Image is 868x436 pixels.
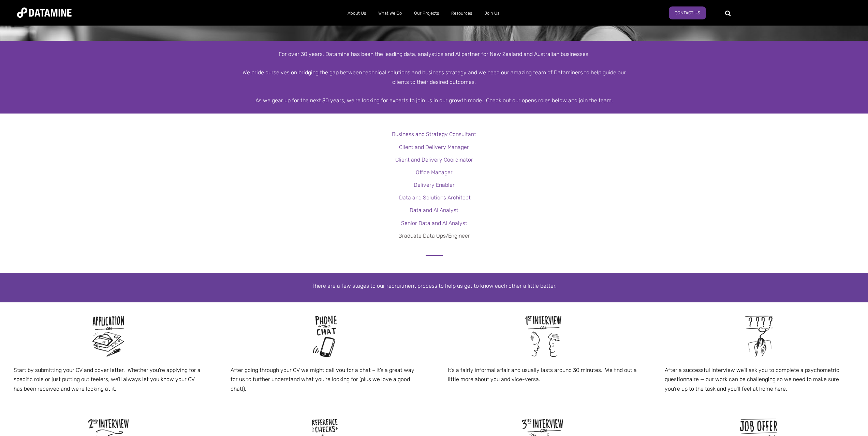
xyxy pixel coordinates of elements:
img: Join Us! [734,311,785,362]
p: Start by submitting your CV and cover letter. Whether you’re applying for a specific role or just... [14,365,203,393]
a: Office Manager [416,169,453,176]
p: After a successful interview we’ll ask you to complete a psychometric questionnaire — our work ca... [665,365,854,393]
a: Our Projects [408,4,445,22]
p: It’s a fairly informal affair and usually lasts around 30 minutes. We find out a little more abou... [448,365,637,384]
div: As we gear up for the next 30 years, we're looking for experts to join us in our growth mode. Che... [240,96,629,105]
div: For over 30 years, Datamine has been the leading data, analystics and AI partner for New Zealand ... [240,49,629,59]
a: Join Us [478,4,505,22]
a: Business and Strategy Consultant [392,131,476,137]
p: There are a few stages to our recruitment process to help us get to know each other a little better. [240,281,629,290]
a: Client and Delivery Manager [399,144,469,150]
img: Join Us! [300,311,351,362]
a: Senior Data and AI Analyst [401,220,467,226]
div: We pride ourselves on bridging the gap between technical solutions and business strategy and we n... [240,68,629,86]
a: Data and AI Analyst [410,207,458,213]
a: Delivery Enabler [414,182,455,188]
img: Join Us! [517,311,568,362]
a: About Us [341,4,372,22]
a: Resources [445,4,478,22]
a: Data and Solutions Architect [399,194,471,201]
a: Client and Delivery Coordinator [395,156,473,163]
a: What We Do [372,4,408,22]
a: Contact Us [669,6,706,19]
p: After going through your CV we might call you for a chat – it’s a great way for us to further und... [231,365,420,393]
a: Graduate Data Ops/Engineer [398,232,470,239]
img: Join Us! [83,311,134,362]
img: Datamine [17,7,72,18]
